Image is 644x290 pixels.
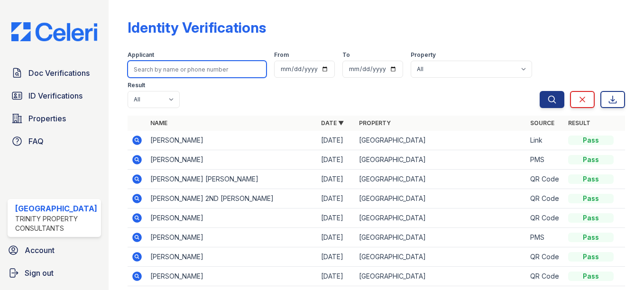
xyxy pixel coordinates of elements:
a: Date ▼ [321,119,344,127]
span: Properties [28,113,66,124]
td: QR Code [526,247,564,267]
td: Link [526,131,564,150]
span: Doc Verifications [28,67,90,79]
span: Account [25,245,55,256]
div: Pass [568,213,614,223]
td: [GEOGRAPHIC_DATA] [355,247,526,267]
div: Pass [568,174,614,184]
td: [DATE] [317,170,355,189]
div: Pass [568,233,614,242]
td: [DATE] [317,228,355,247]
td: PMS [526,228,564,247]
td: [GEOGRAPHIC_DATA] [355,228,526,247]
div: Pass [568,194,614,203]
input: Search by name or phone number [128,61,267,78]
td: [PERSON_NAME] [147,228,318,247]
div: Pass [568,136,614,145]
td: [PERSON_NAME] 2ND [PERSON_NAME] [147,189,318,208]
td: QR Code [526,189,564,208]
a: Properties [8,109,101,128]
div: Pass [568,272,614,281]
td: [PERSON_NAME] [PERSON_NAME] [147,170,318,189]
div: [GEOGRAPHIC_DATA] [15,203,97,214]
td: [DATE] [317,208,355,228]
td: PMS [526,150,564,170]
label: From [274,51,289,59]
span: ID Verifications [28,90,83,101]
td: [GEOGRAPHIC_DATA] [355,208,526,228]
div: Pass [568,155,614,164]
td: [PERSON_NAME] [147,247,318,267]
div: Identity Verifications [128,19,266,36]
td: [GEOGRAPHIC_DATA] [355,150,526,170]
td: [DATE] [317,131,355,150]
a: Result [568,119,590,127]
td: [PERSON_NAME] [147,131,318,150]
a: Sign out [4,263,105,282]
td: [DATE] [317,267,355,286]
span: FAQ [28,136,44,147]
label: To [342,51,350,59]
div: Trinity Property Consultants [15,214,97,233]
td: [DATE] [317,189,355,208]
td: [GEOGRAPHIC_DATA] [355,189,526,208]
td: [GEOGRAPHIC_DATA] [355,131,526,150]
a: Doc Verifications [8,63,101,82]
td: [PERSON_NAME] [147,208,318,228]
a: FAQ [8,132,101,151]
a: Account [4,241,105,260]
label: Property [411,51,436,59]
a: Source [530,119,554,127]
a: Name [150,119,167,127]
td: QR Code [526,208,564,228]
td: [GEOGRAPHIC_DATA] [355,170,526,189]
td: [PERSON_NAME] [147,267,318,286]
a: Property [359,119,391,127]
td: [GEOGRAPHIC_DATA] [355,267,526,286]
div: Pass [568,252,614,262]
label: Result [128,82,145,89]
span: Sign out [25,267,54,279]
td: [DATE] [317,247,355,267]
td: [PERSON_NAME] [147,150,318,170]
td: QR Code [526,170,564,189]
label: Applicant [128,51,154,59]
a: ID Verifications [8,86,101,105]
td: [DATE] [317,150,355,170]
img: CE_Logo_Blue-a8612792a0a2168367f1c8372b55b34899dd931a85d93a1a3d3e32e68fde9ad4.png [4,22,105,42]
td: QR Code [526,267,564,286]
